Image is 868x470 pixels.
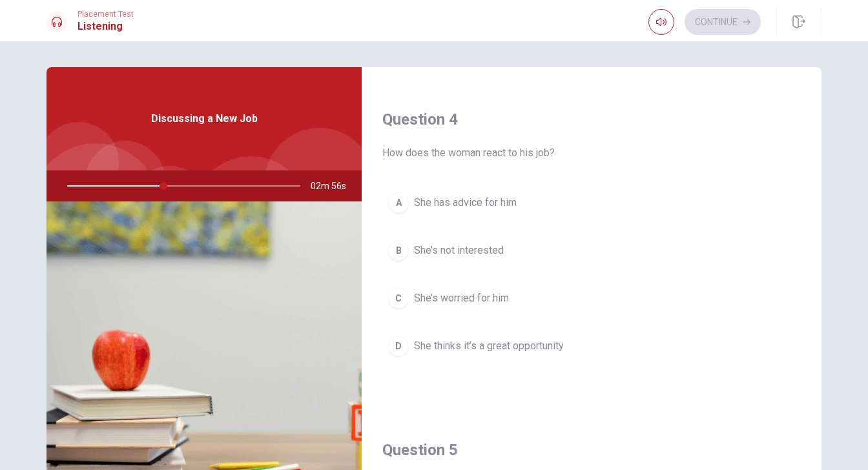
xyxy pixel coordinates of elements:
[414,195,517,210] span: She has advice for him
[382,145,801,161] span: How does the woman react to his job?
[388,240,409,261] div: B
[77,10,134,19] span: Placement Test
[382,234,801,267] button: BShe’s not interested
[382,187,801,219] button: AShe has advice for him
[388,336,409,356] div: D
[388,288,409,309] div: C
[414,338,564,354] span: She thinks it’s a great opportunity
[382,330,801,362] button: DShe thinks it’s a great opportunity
[388,192,409,213] div: A
[311,170,356,201] span: 02m 56s
[77,19,134,34] h1: Listening
[414,291,509,306] span: She’s worried for him
[382,282,801,314] button: CShe’s worried for him
[151,111,258,127] span: Discussing a New Job
[414,243,504,258] span: She’s not interested
[382,109,801,130] h4: Question 4
[382,440,801,460] h4: Question 5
